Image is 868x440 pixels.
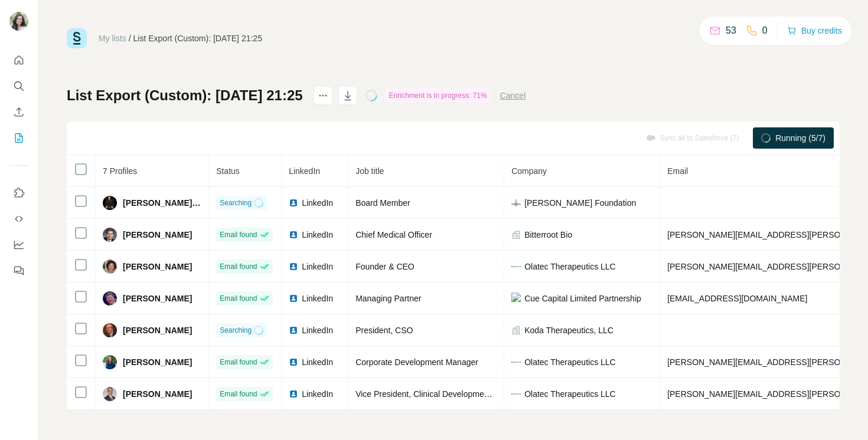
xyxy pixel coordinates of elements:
[220,389,257,399] span: Email found
[289,357,298,367] img: LinkedIn logo
[667,294,807,303] span: [EMAIL_ADDRESS][DOMAIN_NAME]
[103,291,117,306] img: Avatar
[103,166,137,176] span: 7 Profiles
[500,90,526,101] button: Cancel
[220,229,257,240] span: Email found
[103,387,117,401] img: Avatar
[524,261,616,272] span: Olatec Therapeutics LLC
[220,261,257,272] span: Email found
[289,230,298,239] img: LinkedIn logo
[289,389,298,399] img: LinkedIn logo
[302,293,333,304] span: LinkedIn
[355,198,410,208] span: Board Member
[302,356,333,368] span: LinkedIn
[9,75,28,97] button: Search
[216,166,240,176] span: Status
[355,326,413,335] span: President, CSO
[220,198,252,208] span: Searching
[123,261,192,272] span: [PERSON_NAME]
[355,389,534,399] span: Vice President, Clinical Development Operations
[9,260,28,281] button: Feedback
[386,88,491,103] div: Enrichment is in progress: 71%
[355,294,421,303] span: Managing Partner
[302,197,333,209] span: LinkedIn
[103,260,117,274] img: Avatar
[9,50,28,71] button: Quick start
[129,32,131,44] li: /
[289,166,320,176] span: LinkedIn
[220,325,252,336] span: Searching
[762,24,768,38] p: 0
[103,323,117,337] img: Avatar
[511,166,547,176] span: Company
[289,294,298,303] img: LinkedIn logo
[123,229,192,241] span: [PERSON_NAME]
[355,166,384,176] span: Job title
[302,388,333,400] span: LinkedIn
[103,228,117,242] img: Avatar
[524,356,616,368] span: Olatec Therapeutics LLC
[9,101,28,123] button: Enrich CSV
[511,357,521,367] img: company-logo
[511,198,521,208] img: company-logo
[355,230,432,239] span: Chief Medical Officer
[67,86,303,105] h1: List Export (Custom): [DATE] 21:25
[667,166,688,176] span: Email
[220,357,257,367] span: Email found
[103,355,117,369] img: Avatar
[524,197,636,209] span: [PERSON_NAME] Foundation
[99,34,126,43] a: My lists
[289,262,298,271] img: LinkedIn logo
[9,208,28,229] button: Use Surfe API
[289,198,298,208] img: LinkedIn logo
[511,389,521,399] img: company-logo
[524,388,616,400] span: Olatec Therapeutics LLC
[302,324,333,336] span: LinkedIn
[67,28,87,48] img: Surfe Logo
[9,127,28,149] button: My lists
[220,293,257,304] span: Email found
[133,32,262,44] div: List Export (Custom): [DATE] 21:25
[9,234,28,255] button: Dashboard
[123,388,192,400] span: [PERSON_NAME]
[314,86,332,105] button: actions
[775,132,825,144] span: Running (5/7)
[511,262,521,271] img: company-logo
[302,229,333,241] span: LinkedIn
[524,324,614,336] span: Koda Therapeutics, LLC
[123,324,192,336] span: [PERSON_NAME]
[9,182,28,203] button: Use Surfe on LinkedIn
[787,22,842,39] button: Buy credits
[302,261,333,272] span: LinkedIn
[511,293,521,304] img: company-logo
[355,262,415,271] span: Founder & CEO
[524,229,572,241] span: Bitterroot Bio
[103,196,117,210] img: Avatar
[355,357,478,367] span: Corporate Development Manager
[524,293,641,304] span: Cue Capital Limited Partnership
[123,293,192,304] span: [PERSON_NAME]
[9,12,28,31] img: Avatar
[726,24,736,38] p: 53
[123,356,192,368] span: [PERSON_NAME]
[289,326,298,335] img: LinkedIn logo
[123,197,201,209] span: [PERSON_NAME], MBB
